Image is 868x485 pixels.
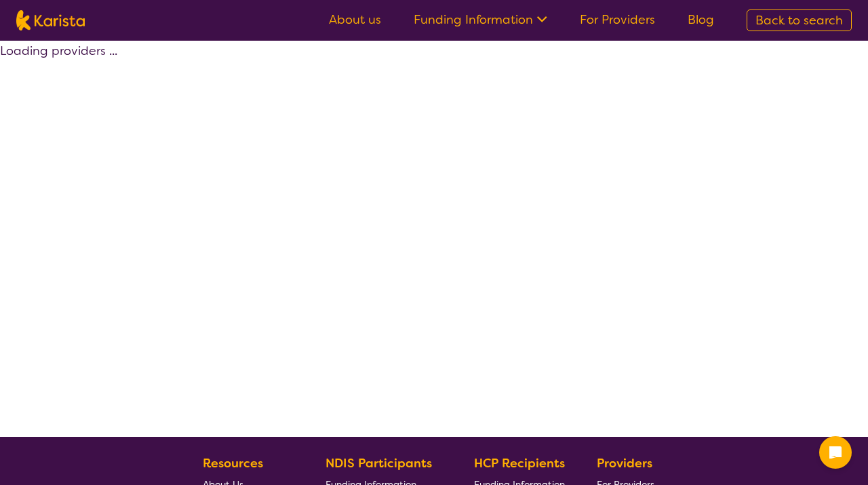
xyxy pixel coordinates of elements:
[597,455,652,471] b: Providers
[747,9,852,31] a: Back to search
[688,12,714,28] a: Blog
[474,455,565,471] b: HCP Recipients
[755,12,843,28] span: Back to search
[329,12,381,28] a: About us
[16,10,85,31] img: Karista logo
[414,12,547,28] a: Funding Information
[203,455,263,471] b: Resources
[325,455,432,471] b: NDIS Participants
[580,12,655,28] a: For Providers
